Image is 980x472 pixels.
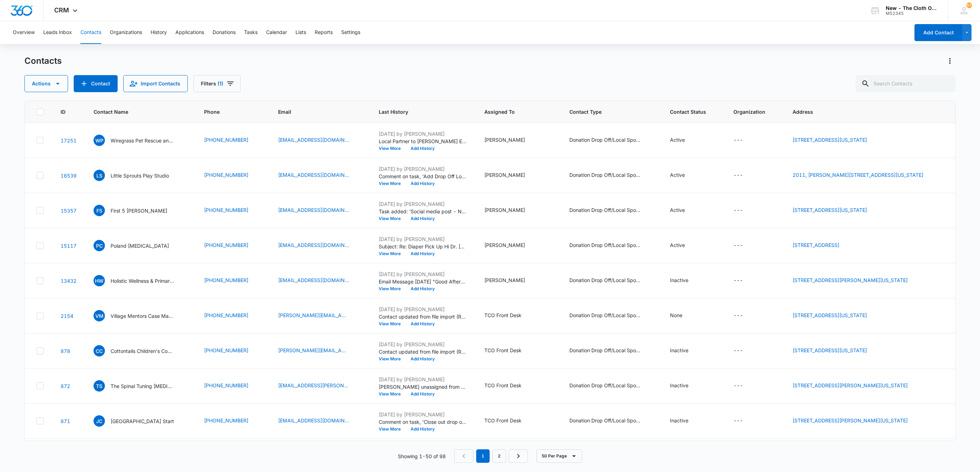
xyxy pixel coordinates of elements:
[406,181,440,186] button: Add History
[733,171,756,180] div: Organization - - Select to Edit Field
[670,241,698,250] div: Contact Status - Active - Select to Edit Field
[793,417,908,423] a: [STREET_ADDRESS][PERSON_NAME][US_STATE]
[94,108,177,116] span: Contact Name
[94,310,105,321] span: VM
[204,206,261,215] div: Phone - (209) 257-1092 - Select to Edit Field
[111,417,174,425] p: [GEOGRAPHIC_DATA] Start
[379,278,467,285] p: Email Message [DATE] "Good Afternoon! I greatly appreciate you all being willing to take donation...
[793,137,867,143] a: [STREET_ADDRESS][US_STATE]
[94,240,182,251] div: Contact Name - Poland Chiropractic - Select to Edit Field
[793,382,920,390] div: Address - 4685 Merle Hay Rd, Ste 101, Des Moines, Iowa, 50322, USA - Select to Edit Field
[569,108,643,116] span: Contact Type
[406,322,440,326] button: Add History
[733,347,756,355] div: Organization - - Select to Edit Field
[204,206,248,214] a: [PHONE_NUMBER]
[111,242,169,249] p: Poland [MEDICAL_DATA]
[484,171,538,180] div: Assigned To - Carmella Palmer - Select to Edit Field
[213,21,236,44] button: Donations
[484,241,538,250] div: Assigned To - Mariah Kaiser - Select to Edit Field
[204,417,261,425] div: Phone - (720) 497-7900 - Select to Edit Field
[111,207,167,214] p: First 5 [PERSON_NAME]
[733,206,756,215] div: Organization - - Select to Edit Field
[733,171,743,180] div: ---
[111,312,174,320] p: Village Mentors Case Manager
[484,206,538,215] div: Assigned To - Cheyenne Bridgeman - Select to Edit Field
[406,217,440,221] button: Add History
[733,382,756,390] div: Organization - - Select to Edit Field
[886,5,937,11] div: account name
[94,310,187,321] div: Contact Name - Village Mentors Case Manager - Select to Edit Field
[94,415,105,427] span: JC
[793,276,920,285] div: Address - 1520 Leander Rd, #101, Georgetown, Texas, 78628 - Select to Edit Field
[94,415,187,427] div: Contact Name - Jefferson County Head Start - Select to Edit Field
[204,136,248,144] a: [PHONE_NUMBER]
[74,75,118,92] button: Add Contact
[278,108,351,116] span: Email
[793,277,908,283] a: [STREET_ADDRESS][PERSON_NAME][US_STATE]
[793,311,880,320] div: Address - 20 W. 1st Street, Suite 101, Mesa, Arizona, 85201 - Select to Edit Field
[218,81,223,86] span: (1)
[856,75,956,92] input: Search Contacts
[204,382,261,390] div: Phone - (515) 664-0667 - Select to Edit Field
[278,347,349,354] a: [PERSON_NAME][EMAIL_ADDRESS][DOMAIN_NAME]
[406,392,440,396] button: Add History
[454,449,528,463] nav: Pagination
[379,235,467,243] p: [DATE] by [PERSON_NAME]
[379,313,467,320] p: Contact updated from file import (Reimported Data_ Statuses & Dates - contacts-20240610203325.csv...
[733,206,743,215] div: ---
[123,75,188,92] button: Import Contacts
[536,449,582,463] button: 50 Per Page
[61,137,77,144] a: Navigate to contact details page for Wiregrass Pet Rescue and Adoption
[278,136,362,145] div: Email - info@wiregrasspets.org - Select to Edit Field
[61,208,77,214] a: Navigate to contact details page for First 5 Amador
[484,417,522,424] div: TCO Front Desk
[484,206,525,214] div: [PERSON_NAME]
[484,276,538,285] div: Assigned To - Brianna Briggs - Select to Edit Field
[379,165,467,173] p: [DATE] by [PERSON_NAME]
[379,146,406,151] button: View More
[569,311,640,319] div: Donation Drop Off/Local Sponsor, Imported
[61,418,70,424] a: Navigate to contact details page for Jefferson County Head Start
[569,136,640,144] div: Donation Drop Off/Local Sponsor
[733,347,743,355] div: ---
[151,21,167,44] button: History
[278,311,349,319] a: [PERSON_NAME][EMAIL_ADDRESS][PERSON_NAME][DOMAIN_NAME]
[733,311,743,320] div: ---
[204,276,248,284] a: [PHONE_NUMBER]
[484,347,534,355] div: Assigned To - TCO Front Desk - Select to Edit Field
[670,347,688,354] div: Inactive
[278,311,362,320] div: Email - dawn.curtis@villagementors.com - Select to Edit Field
[966,2,972,8] span: 57
[379,341,467,348] p: [DATE] by [PERSON_NAME]
[670,417,701,425] div: Contact Status - Inactive - Select to Edit Field
[670,136,698,145] div: Contact Status - Active - Select to Edit Field
[484,382,534,390] div: Assigned To - TCO Front Desk - Select to Edit Field
[278,382,349,389] a: [EMAIL_ADDRESS][PERSON_NAME][DOMAIN_NAME]
[24,75,68,92] button: Actions
[379,130,467,137] p: [DATE] by [PERSON_NAME]
[670,382,701,390] div: Contact Status - Inactive - Select to Edit Field
[670,136,685,144] div: Active
[379,108,457,116] span: Last History
[204,241,261,250] div: Phone - (715) 845-6722 - Select to Edit Field
[278,241,349,249] a: [EMAIL_ADDRESS][DOMAIN_NAME]
[278,417,349,424] a: [EMAIL_ADDRESS][DOMAIN_NAME]
[406,287,440,291] button: Add History
[733,136,743,145] div: ---
[670,347,701,355] div: Contact Status - Inactive - Select to Edit Field
[80,21,101,44] button: Contacts
[569,382,640,389] div: Donation Drop Off/Local Sponsor, Imported
[193,75,241,92] button: Filters
[733,241,743,250] div: ---
[944,55,956,67] button: Actions
[204,171,261,180] div: Phone - (765) 545-3003 - Select to Edit Field
[379,217,406,221] button: View More
[111,347,174,355] p: Cottontails Children's Consignment Shop
[793,347,880,355] div: Address - 980 Shrewsbury Ave, Tinton Falls, New Jersey, 7724 - Select to Edit Field
[204,382,248,389] a: [PHONE_NUMBER]
[670,241,685,249] div: Active
[406,427,440,431] button: Add History
[569,276,640,284] div: Donation Drop Off/Local Sponsor, Imported
[94,275,105,286] span: HW
[111,172,169,179] p: Little Sprouts Play Studio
